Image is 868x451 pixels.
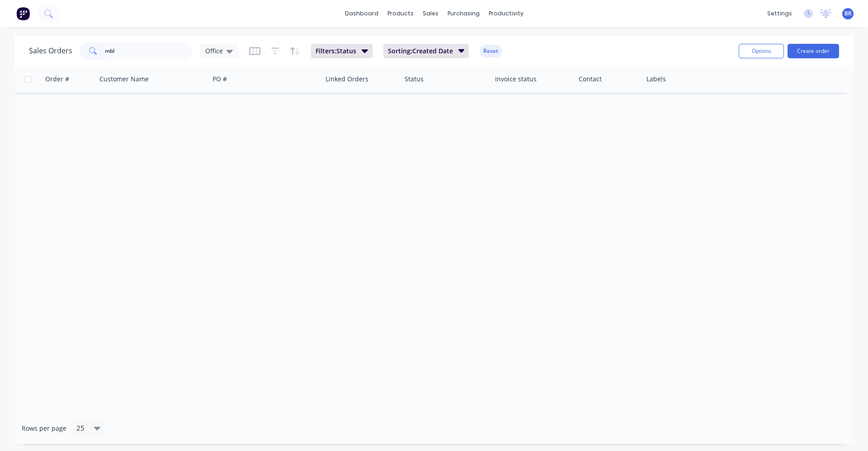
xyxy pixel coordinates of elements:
[388,47,453,56] span: Sorting: Created Date
[45,75,69,84] div: Order #
[16,7,30,20] img: Factory
[418,7,443,20] div: sales
[495,75,537,84] div: Invoice status
[480,45,502,57] button: Reset
[579,75,602,84] div: Contact
[405,75,424,84] div: Status
[383,7,418,20] div: products
[788,44,839,58] button: Create order
[340,7,383,20] a: dashboard
[99,75,149,84] div: Customer Name
[105,42,193,60] input: Search...
[443,7,484,20] div: purchasing
[484,7,528,20] div: productivity
[844,9,852,18] span: BR
[311,44,373,58] button: Filters:Status
[325,75,368,84] div: Linked Orders
[383,44,469,58] button: Sorting:Created Date
[29,47,72,55] h1: Sales Orders
[739,44,784,58] button: Options
[212,75,227,84] div: PO #
[205,46,223,56] span: Office
[316,47,356,56] span: Filters: Status
[646,75,666,84] div: Labels
[22,424,66,433] span: Rows per page
[763,7,797,20] div: settings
